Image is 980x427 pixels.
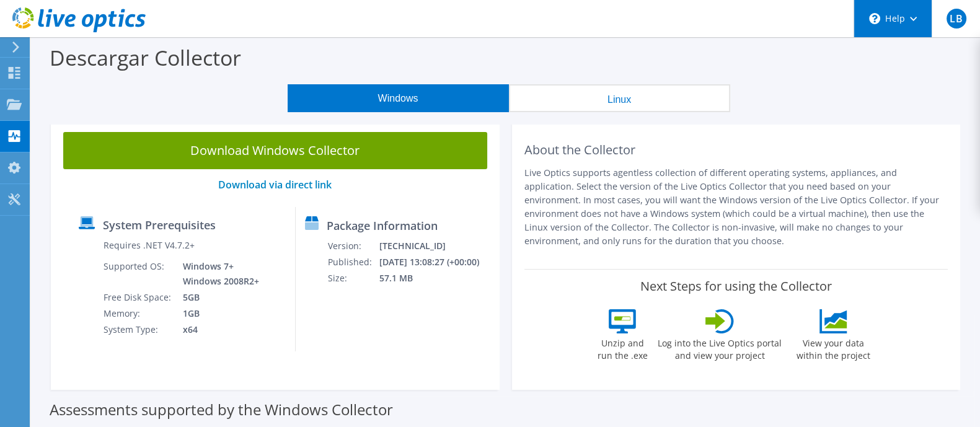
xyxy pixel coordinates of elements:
td: [TECHNICAL_ID] [379,238,494,254]
td: Memory: [103,306,174,322]
label: Requires .NET V4.7.2+ [104,239,195,252]
td: Windows 7+ Windows 2008R2+ [174,258,262,289]
td: 57.1 MB [379,270,494,286]
label: View your data within the project [788,333,878,362]
label: Unzip and run the .exe [594,333,651,362]
span: LB [947,9,966,29]
label: Next Steps for using the Collector [640,279,832,294]
button: Windows [288,84,509,112]
a: Download Windows Collector [63,132,487,169]
td: 5GB [174,289,262,306]
td: Version: [327,238,379,254]
label: Descargar Collector [50,43,241,72]
td: Supported OS: [103,258,174,289]
td: Free Disk Space: [103,289,174,306]
h2: About the Collector [524,143,948,157]
td: System Type: [103,322,174,338]
td: x64 [174,322,262,338]
svg: \n [869,13,880,24]
button: Linux [509,84,730,112]
label: Assessments supported by the Windows Collector [50,403,393,416]
a: Download via direct link [218,178,332,191]
label: System Prerequisites [103,219,216,231]
td: Published: [327,254,379,270]
label: Log into the Live Optics portal and view your project [657,333,782,362]
td: [DATE] 13:08:27 (+00:00) [379,254,494,270]
td: Size: [327,270,379,286]
label: Package Information [327,219,438,232]
td: 1GB [174,306,262,322]
p: Live Optics supports agentless collection of different operating systems, appliances, and applica... [524,166,948,248]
